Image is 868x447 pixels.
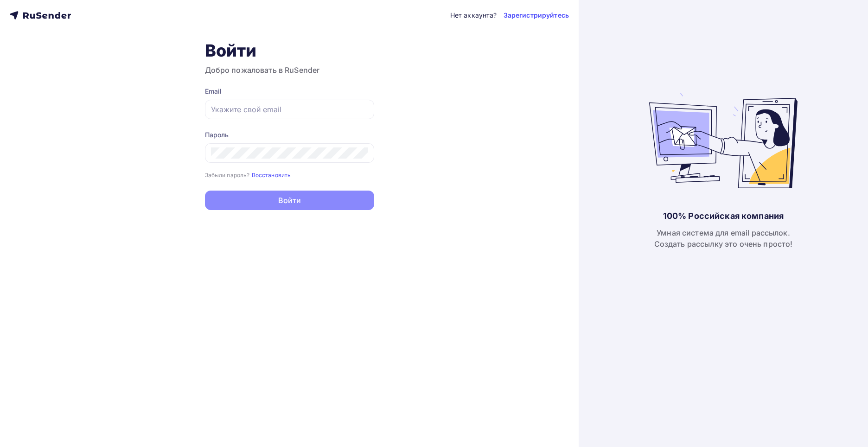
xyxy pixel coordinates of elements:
div: Пароль [205,130,374,140]
a: Зарегистрируйтесь [504,11,569,20]
h1: Войти [205,40,374,61]
h3: Добро пожаловать в RuSender [205,64,374,76]
input: Укажите свой email [211,104,368,115]
small: Забыли пароль? [205,172,250,179]
div: Умная система для email рассылок. Создать рассылку это очень просто! [654,227,793,249]
div: 100% Российская компания [663,211,784,222]
div: Email [205,87,374,96]
a: Восстановить [252,171,291,179]
small: Восстановить [252,172,291,179]
button: Войти [205,191,374,210]
div: Нет аккаунта? [450,11,497,20]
